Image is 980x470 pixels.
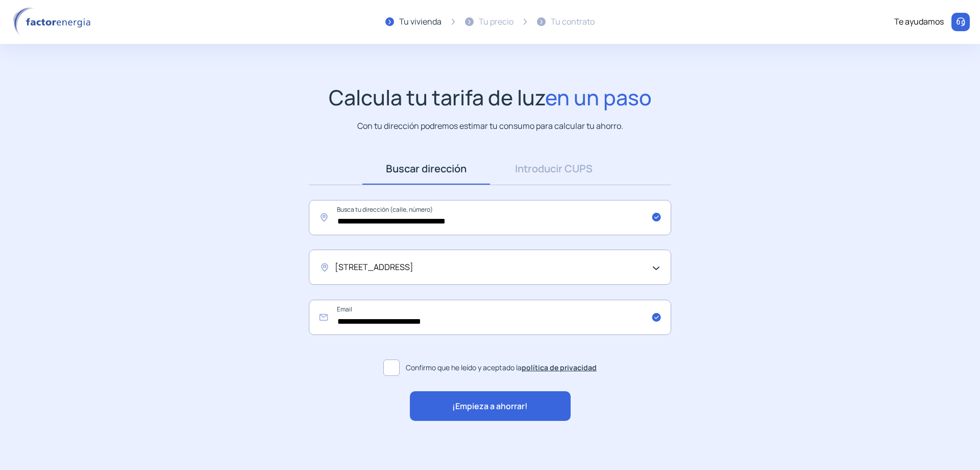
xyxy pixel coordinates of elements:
div: Tu precio [479,15,513,29]
a: política de privacidad [522,363,597,372]
div: Tu contrato [551,15,595,29]
span: Confirmo que he leído y aceptado la [406,362,597,373]
h1: Calcula tu tarifa de luz [329,85,652,110]
span: [STREET_ADDRESS] [335,261,413,274]
div: Te ayudamos [894,15,944,29]
a: Introducir CUPS [490,153,618,185]
img: logo factor [10,7,97,37]
span: en un paso [545,83,652,111]
span: ¡Empieza a ahorrar! [452,400,528,413]
div: Tu vivienda [399,15,442,29]
img: Trustpilot [516,437,587,444]
img: llamar [955,17,966,27]
p: "Rapidez y buen trato al cliente" [393,434,511,447]
a: Buscar dirección [362,153,490,185]
p: Con tu dirección podremos estimar tu consumo para calcular tu ahorro. [357,120,623,132]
